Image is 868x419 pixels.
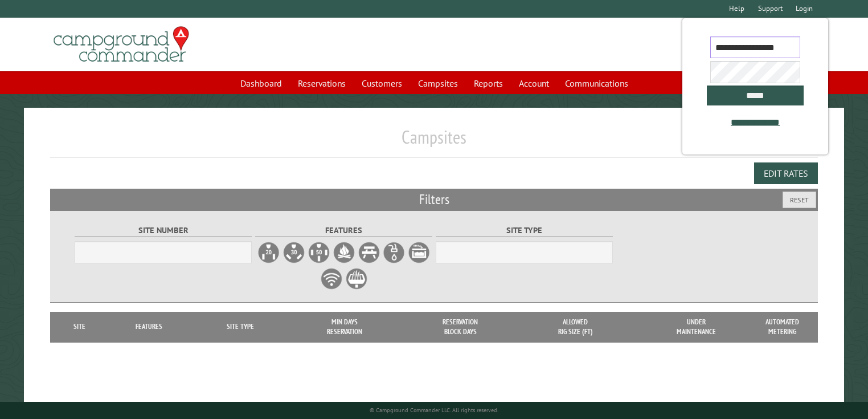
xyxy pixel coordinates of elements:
[411,72,465,94] a: Campsites
[558,72,635,94] a: Communications
[467,72,510,94] a: Reports
[355,72,409,94] a: Customers
[286,312,402,342] th: Min Days Reservation
[403,312,518,342] th: Reservation Block Days
[291,72,353,94] a: Reservations
[760,312,805,342] th: Automated metering
[518,312,632,342] th: Allowed Rig Size (ft)
[103,312,194,342] th: Features
[383,241,406,264] label: Water Hookup
[436,224,613,237] label: Site Type
[370,406,498,414] small: © Campground Commander LLC. All rights reserved.
[234,72,289,94] a: Dashboard
[50,126,818,157] h1: Campsites
[358,241,380,264] label: Picnic Table
[345,267,368,290] label: Grill
[320,267,343,290] label: WiFi Service
[282,241,305,264] label: 30A Electrical Hookup
[783,192,816,208] button: Reset
[56,312,104,342] th: Site
[50,189,818,210] h2: Filters
[194,312,286,342] th: Site Type
[308,241,330,264] label: 50A Electrical Hookup
[50,22,193,67] img: Campground Commander
[333,241,355,264] label: Firepit
[257,241,280,264] label: 20A Electrical Hookup
[408,241,431,264] label: Sewer Hookup
[75,224,252,237] label: Site Number
[255,224,432,237] label: Features
[754,162,818,184] button: Edit Rates
[632,312,760,342] th: Under Maintenance
[512,72,556,94] a: Account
